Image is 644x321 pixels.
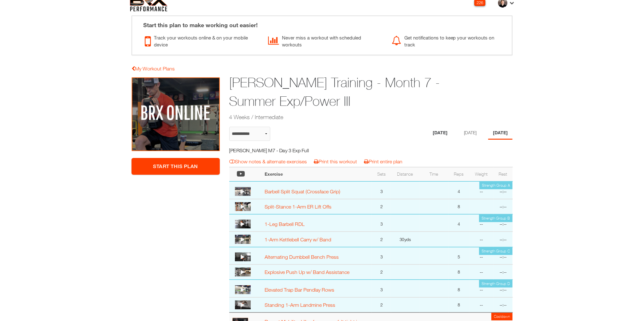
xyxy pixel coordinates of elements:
div: Get notifications to keep your workouts on track [392,33,506,48]
th: Weight [469,167,494,181]
td: -- [469,280,494,297]
td: -- [469,247,494,265]
td: --:-- [494,297,512,312]
td: 3 [372,280,391,297]
div: Track your workouts online & on your mobile device [145,33,259,48]
td: Strength Group C [479,247,512,255]
img: thumbnail.png [235,202,251,211]
th: Distance [391,167,419,181]
td: Cooldown [491,313,512,320]
th: Time [419,167,448,181]
td: 8 [448,297,469,312]
a: Show notes & alternate exercises [230,159,307,164]
th: Rest [494,167,512,181]
img: Hudson Wilkin Training - Month 7 - Summer Exp/Power III [132,77,220,152]
th: Exercise [261,167,372,181]
img: thumbnail.png [235,300,251,309]
img: thumbnail.png [235,187,251,196]
td: 4 [448,214,469,232]
td: --:-- [494,264,512,280]
img: thumbnail.png [235,285,251,294]
td: -- [469,181,494,199]
td: --:-- [494,247,512,265]
img: thumbnail.png [235,235,251,244]
td: 3 [372,247,391,265]
a: 1-Leg Barbell RDL [265,221,305,227]
img: thumbnail.png [235,268,251,276]
td: Strength Group B [479,215,512,222]
div: Never miss a workout with scheduled workouts [268,33,382,48]
img: thumbnail.png [235,220,251,228]
img: thumbnail.png [235,252,251,261]
a: Alternating Dumbbell Bench Press [265,254,339,260]
a: Explosive Push Up w/ Band Assistance [265,269,349,275]
li: Day 1 [428,127,452,140]
a: Elevated Trap Bar Pendlay Rows [265,287,334,293]
td: -- [469,232,494,247]
span: yds [404,237,411,242]
td: 5 [448,247,469,265]
a: My Workout Plans [132,66,175,71]
td: 8 [448,264,469,280]
h1: [PERSON_NAME] Training - Month 7 - Summer Exp/Power III [229,73,464,111]
th: Sets [372,167,391,181]
td: 2 [372,297,391,312]
a: Standing 1-Arm Landmine Press [265,302,335,308]
td: --:-- [494,199,512,214]
td: 2 [372,199,391,214]
li: Day 3 [488,127,512,140]
li: Day 2 [459,127,481,140]
a: 1-Arm Kettlebell Carry w/ Band [265,237,331,242]
td: 2 [372,264,391,280]
td: --:-- [494,280,512,297]
h5: [PERSON_NAME] M7 - Day 3 Exp Full [229,147,342,154]
h2: 4 Weeks / Intermediate [229,113,464,121]
td: Strength Group A [479,182,512,189]
td: -- [469,214,494,232]
a: Start This Plan [132,158,220,175]
td: 3 [372,214,391,232]
a: Print entire plan [364,159,403,164]
td: 8 [448,280,469,297]
td: Strength Group D [479,280,512,288]
a: Split-Stance 1-Arm ER Lift Offs [265,204,331,209]
td: --:-- [494,181,512,199]
td: 2 [372,232,391,247]
a: Barbell Split Squat (Crossface Grip) [265,189,340,194]
td: -- [469,297,494,312]
a: Print this workout [314,159,357,164]
td: 4 [448,181,469,199]
th: Reps [448,167,469,181]
td: 30 [391,232,419,247]
td: --:-- [494,214,512,232]
div: Start this plan to make working out easier! [137,16,507,29]
td: 8 [448,199,469,214]
td: -- [469,264,494,280]
td: --:-- [494,232,512,247]
td: 3 [372,181,391,199]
